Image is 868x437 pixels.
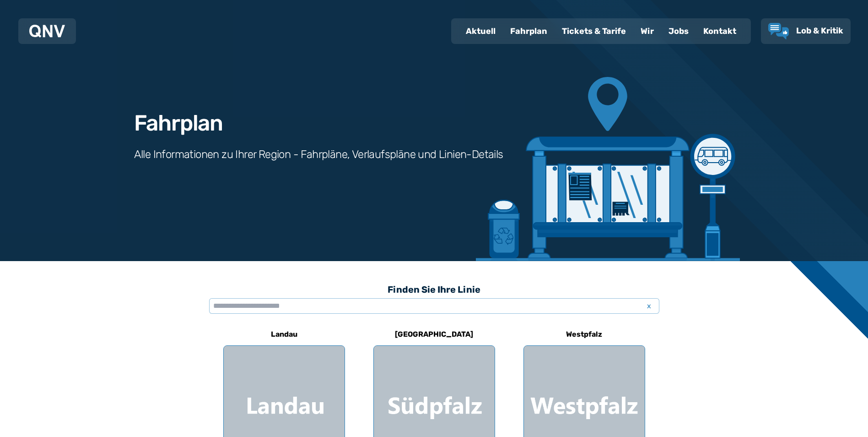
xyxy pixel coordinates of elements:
a: Wir [633,19,661,43]
a: Fahrplan [503,19,555,43]
img: QNV Logo [29,25,65,38]
h1: Fahrplan [134,112,223,134]
a: Tickets & Tarife [555,19,633,43]
a: Kontakt [696,19,744,43]
h6: Westpfalz [562,327,606,342]
h3: Finden Sie Ihre Linie [209,279,659,300]
a: Aktuell [458,19,503,43]
a: Jobs [661,19,696,43]
span: Lob & Kritik [796,26,843,36]
a: QNV Logo [29,22,65,40]
h3: Alle Informationen zu Ihrer Region - Fahrpläne, Verlaufspläne und Linien-Details [134,147,503,162]
a: Lob & Kritik [768,23,843,39]
h6: [GEOGRAPHIC_DATA] [391,327,477,342]
span: x [643,300,656,311]
h6: Landau [267,327,301,342]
